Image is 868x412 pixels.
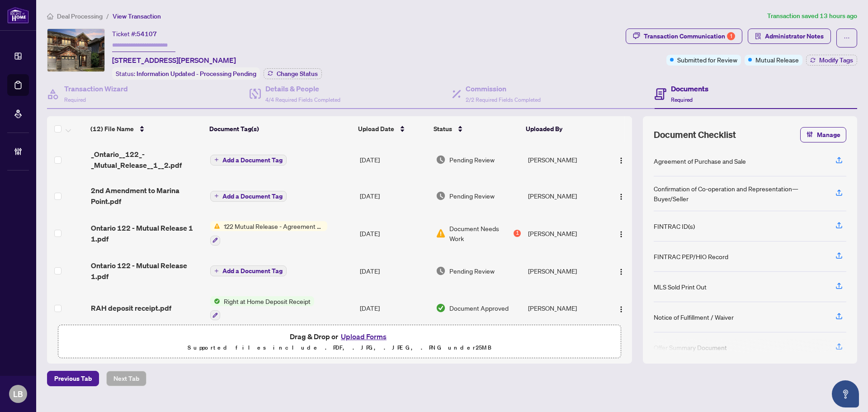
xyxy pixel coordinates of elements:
[522,116,603,142] th: Uploaded By
[210,265,287,277] button: Add a Document Tag
[356,214,432,253] td: [DATE]
[64,96,86,103] span: Required
[137,70,256,78] span: Information Updated - Processing Pending
[671,96,693,103] span: Required
[277,71,318,77] span: Change Status
[91,303,171,313] span: RAH deposit receipt.pdf
[626,28,742,44] button: Transaction Communication1
[727,32,735,40] div: 1
[436,266,446,276] img: Document Status
[47,13,53,19] span: home
[514,230,521,237] div: 1
[524,253,606,289] td: [PERSON_NAME]
[210,221,327,246] button: Status Icon122 Mutual Release - Agreement of Purchase and Sale
[58,325,621,359] span: Drag & Drop orUpload FormsSupported files include .PDF, .JPG, .JPEG, .PNG under25MB
[358,124,394,134] span: Upload Date
[356,142,432,178] td: [DATE]
[356,178,432,214] td: [DATE]
[466,96,541,103] span: 2/2 Required Fields Completed
[434,124,452,134] span: Status
[356,289,432,328] td: [DATE]
[817,128,840,142] span: Manage
[290,331,389,342] span: Drag & Drop or
[832,380,859,407] button: Open asap
[654,251,728,261] div: FINTRAC PEP/HIO Record
[767,11,857,21] article: Transaction saved 13 hours ago
[819,57,853,63] span: Modify Tags
[214,194,219,198] span: plus
[210,265,287,276] button: Add a Document Tag
[64,83,128,94] h4: Transaction Wizard
[524,214,606,253] td: [PERSON_NAME]
[748,28,831,44] button: Administrator Notes
[113,12,161,20] span: View Transaction
[654,156,746,166] div: Agreement of Purchase and Sale
[222,268,283,274] span: Add a Document Tag
[90,124,134,134] span: (12) File Name
[91,185,203,207] span: 2nd Amendment to Marina Point.pdf
[677,55,737,65] span: Submitted for Review
[430,116,522,142] th: Status
[106,371,146,386] button: Next Tab
[354,116,430,142] th: Upload Date
[449,266,495,276] span: Pending Review
[671,83,708,94] h4: Documents
[654,184,825,204] div: Confirmation of Co-operation and Representation—Buyer/Seller
[214,157,219,162] span: plus
[806,55,857,66] button: Modify Tags
[7,7,29,24] img: logo
[91,223,203,244] span: Ontario 122 - Mutual Release 1 1.pdf
[210,296,314,321] button: Status IconRight at Home Deposit Receipt
[449,303,509,313] span: Document Approved
[210,190,287,202] button: Add a Document Tag
[112,28,157,39] div: Ticket #:
[210,296,220,306] img: Status Icon
[755,55,799,65] span: Mutual Release
[210,155,287,166] button: Add a Document Tag
[614,152,628,167] button: Logo
[338,331,389,342] button: Upload Forms
[436,191,446,201] img: Document Status
[755,33,761,39] span: solution
[618,306,625,313] img: Logo
[64,342,615,353] p: Supported files include .PDF, .JPG, .JPEG, .PNG under 25 MB
[265,96,340,103] span: 4/4 Required Fields Completed
[618,231,625,238] img: Logo
[618,157,625,164] img: Logo
[436,303,446,313] img: Document Status
[265,83,340,94] h4: Details & People
[614,301,628,315] button: Logo
[449,155,495,165] span: Pending Review
[210,154,287,166] button: Add a Document Tag
[436,155,446,165] img: Document Status
[112,55,236,66] span: [STREET_ADDRESS][PERSON_NAME]
[210,191,287,202] button: Add a Document Tag
[112,67,260,80] div: Status:
[206,116,354,142] th: Document Tag(s)
[220,221,327,231] span: 122 Mutual Release - Agreement of Purchase and Sale
[618,193,625,200] img: Logo
[137,30,157,38] span: 54107
[614,226,628,241] button: Logo
[57,12,103,20] span: Deal Processing
[264,68,322,79] button: Change Status
[614,264,628,278] button: Logo
[654,221,695,231] div: FINTRAC ID(s)
[220,296,314,306] span: Right at Home Deposit Receipt
[800,127,846,142] button: Manage
[436,228,446,238] img: Document Status
[47,371,99,386] button: Previous Tab
[614,189,628,203] button: Logo
[356,253,432,289] td: [DATE]
[214,269,219,273] span: plus
[222,157,283,163] span: Add a Document Tag
[91,149,203,170] span: _Ontario__122_-_Mutual_Release__1__2.pdf
[106,11,109,21] li: /
[47,29,104,71] img: IMG-40767216_1.jpg
[449,223,512,243] span: Document Needs Work
[524,289,606,328] td: [PERSON_NAME]
[524,178,606,214] td: [PERSON_NAME]
[13,388,23,400] span: LB
[87,116,206,142] th: (12) File Name
[91,260,203,282] span: Ontario 122 - Mutual Release 1.pdf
